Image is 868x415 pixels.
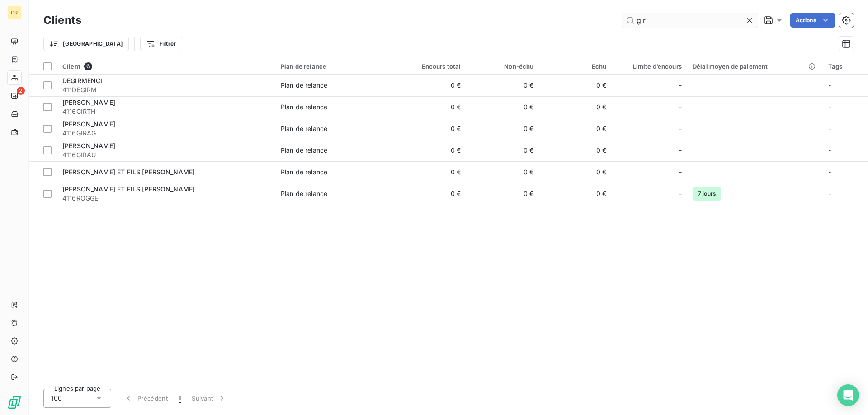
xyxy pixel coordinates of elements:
td: 0 € [539,140,612,161]
td: 0 € [394,140,467,161]
td: 0 € [539,96,612,118]
button: Suivant [186,389,232,408]
td: 0 € [466,96,539,118]
div: Plan de relance [281,146,327,155]
h3: Clients [43,12,81,28]
span: [PERSON_NAME] ET FILS [PERSON_NAME] [62,185,195,193]
div: Plan de relance [281,168,327,177]
span: [PERSON_NAME] [62,120,115,128]
span: 411DEGIRM [62,85,270,94]
div: Plan de relance [281,81,327,90]
span: 4116GIRTH [62,107,270,116]
td: 0 € [539,118,612,140]
span: - [679,103,682,112]
input: Rechercher [622,13,758,28]
td: 0 € [394,183,467,205]
div: Délai moyen de paiement [693,63,817,70]
span: 2 [17,87,25,95]
span: 4116GIRAU [62,150,270,159]
span: - [679,146,682,155]
button: [GEOGRAPHIC_DATA] [43,37,129,51]
td: 0 € [466,140,539,161]
div: Plan de relance [281,63,388,70]
span: - [828,125,831,132]
span: DEGIRMENCI [62,77,103,84]
td: 0 € [394,96,467,118]
span: - [828,190,831,197]
div: Encours total [399,63,461,70]
div: Tags [828,63,863,70]
td: 0 € [466,75,539,96]
span: - [679,81,682,90]
button: Précédent [118,389,173,408]
td: 0 € [539,75,612,96]
span: - [679,189,682,198]
td: 0 € [466,118,539,140]
span: 100 [51,394,62,403]
div: Non-échu [472,63,533,70]
td: 0 € [539,183,612,205]
div: Open Intercom Messenger [837,384,859,406]
button: Filtrer [140,37,182,51]
button: 1 [173,389,186,408]
span: - [828,103,831,111]
td: 0 € [394,118,467,140]
td: 0 € [466,161,539,183]
span: 1 [179,394,181,403]
span: - [828,146,831,154]
td: 0 € [466,183,539,205]
span: 7 jours [693,187,721,201]
td: 0 € [394,161,467,183]
button: Actions [790,13,835,28]
div: Échu [544,63,606,70]
span: [PERSON_NAME] [62,142,115,149]
td: 0 € [539,161,612,183]
img: Logo LeanPay [7,395,22,410]
span: [PERSON_NAME] ET FILS [PERSON_NAME] [62,168,195,176]
span: [PERSON_NAME] [62,98,115,106]
span: 6 [84,62,92,70]
span: - [828,168,831,176]
td: 0 € [394,75,467,96]
div: Plan de relance [281,189,327,198]
div: CR [7,5,22,20]
div: Plan de relance [281,103,327,112]
span: 4116ROGGE [62,194,270,203]
span: Client [62,63,80,70]
div: Plan de relance [281,124,327,133]
span: - [679,168,682,177]
div: Limite d’encours [617,63,682,70]
span: - [679,124,682,133]
span: - [828,81,831,89]
span: 4116GIRAG [62,129,270,138]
